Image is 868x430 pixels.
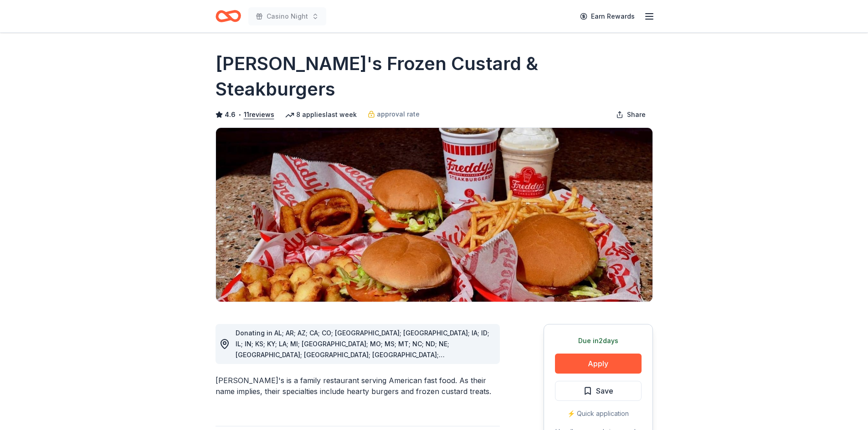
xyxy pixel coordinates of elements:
span: • [238,111,241,118]
span: Donating in AL; AR; AZ; CA; CO; [GEOGRAPHIC_DATA]; [GEOGRAPHIC_DATA]; IA; ID; IL; IN; KS; KY; LA;... [236,329,489,380]
a: approval rate [368,109,420,120]
div: Due in 2 days [555,335,642,346]
h1: [PERSON_NAME]'s Frozen Custard & Steakburgers [216,51,653,102]
span: Share [627,109,646,120]
span: 4.6 [225,109,236,120]
button: Apply [555,354,642,374]
a: Earn Rewards [575,8,640,25]
button: Casino Night [248,7,326,25]
div: 8 applies last week [285,109,357,120]
a: Home [216,5,241,27]
div: ⚡️ Quick application [555,408,642,419]
span: Casino Night [267,11,308,22]
span: approval rate [377,109,420,120]
button: Save [555,381,642,401]
button: 11reviews [244,109,274,120]
button: Share [609,106,653,124]
img: Image for Freddy's Frozen Custard & Steakburgers [216,128,652,302]
div: [PERSON_NAME]'s is a family restaurant serving American fast food. As their name implies, their s... [216,375,500,397]
span: Save [596,385,613,397]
